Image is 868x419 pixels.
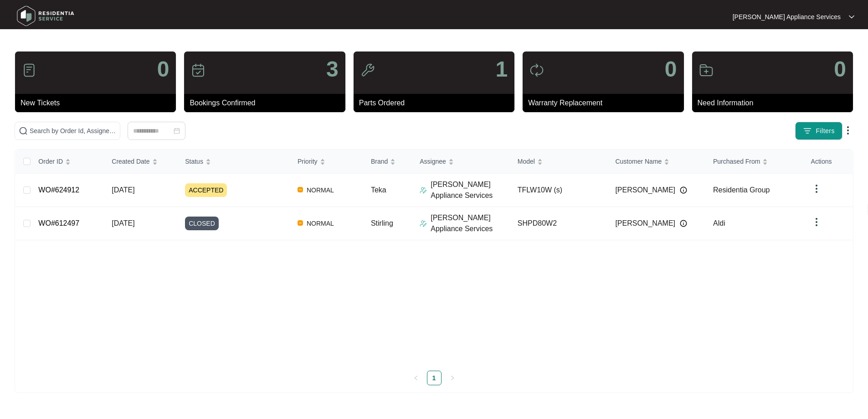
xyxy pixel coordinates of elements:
img: Assigner Icon [420,220,427,227]
p: [PERSON_NAME] Appliance Services [431,212,510,234]
a: WO#624912 [38,186,79,194]
span: NORMAL [303,185,338,196]
img: dropdown arrow [842,125,853,136]
span: Priority [298,156,318,166]
span: [DATE] [112,186,134,194]
th: Status [178,150,290,174]
button: left [409,371,423,385]
span: Brand [371,156,388,166]
span: Filters [816,126,835,136]
button: right [445,371,460,385]
img: icon [699,63,714,78]
li: Next Page [445,371,460,385]
th: Customer Name [608,150,706,174]
p: New Tickets [21,98,176,109]
li: Previous Page [409,371,423,385]
span: right [450,375,455,381]
img: dropdown arrow [811,217,822,228]
a: 1 [427,371,441,385]
img: Vercel Logo [298,187,303,192]
span: Assignee [420,156,446,166]
span: CLOSED [185,217,219,230]
p: 1 [495,58,508,80]
input: Search by Order Id, Assignee Name, Customer Name, Brand and Model [30,126,116,136]
span: Order ID [38,156,63,166]
img: icon [22,63,36,78]
button: filter iconFilters [795,122,842,140]
span: Created Date [112,156,149,166]
th: Priority [290,150,364,174]
span: Stirling [371,219,393,227]
span: Customer Name [615,156,662,166]
th: Created Date [104,150,178,174]
img: icon [529,63,544,78]
p: Bookings Confirmed [190,98,345,109]
th: Brand [364,150,412,174]
img: Info icon [680,220,687,227]
span: Status [185,156,203,166]
span: ACCEPTED [185,183,227,197]
img: filter icon [803,126,812,135]
img: dropdown arrow [811,183,822,194]
p: [PERSON_NAME] Appliance Services [431,179,510,201]
p: 3 [326,58,339,80]
span: Model [518,156,535,166]
span: Residentia Group [713,186,770,194]
img: icon [360,63,375,78]
span: NORMAL [303,218,338,229]
p: Need Information [698,98,853,109]
p: 0 [665,58,677,80]
span: Purchased From [713,156,760,166]
th: Purchased From [706,150,804,174]
li: 1 [427,371,442,385]
th: Model [510,150,608,174]
span: [PERSON_NAME] [615,185,675,196]
img: residentia service logo [14,2,77,30]
p: Parts Ordered [359,98,514,109]
a: WO#612497 [38,219,79,227]
span: Teka [371,186,386,194]
span: [DATE] [112,219,134,227]
img: Assigner Icon [420,186,427,194]
img: icon [191,63,205,78]
th: Actions [804,150,853,174]
img: dropdown arrow [849,15,854,19]
th: Order ID [31,150,104,174]
p: [PERSON_NAME] Appliance Services [733,12,841,21]
td: SHPD80W2 [510,207,608,240]
span: [PERSON_NAME] [615,218,675,229]
span: Aldi [713,219,725,227]
img: Info icon [680,186,687,194]
th: Assignee [412,150,510,174]
img: Vercel Logo [298,220,303,226]
td: TFLW10W (s) [510,174,608,207]
p: 0 [157,58,169,80]
img: search-icon [19,126,28,135]
p: 0 [834,58,846,80]
p: Warranty Replacement [528,98,683,109]
span: left [413,375,419,381]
